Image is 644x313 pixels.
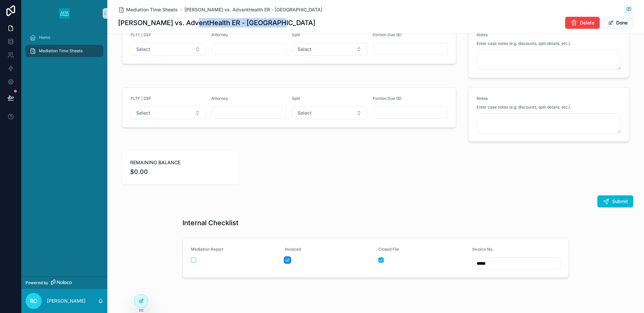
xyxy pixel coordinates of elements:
[130,159,232,166] span: REMAINING BALANCE
[184,6,322,13] a: [PERSON_NAME] vs. AdventHealth ER - [GEOGRAPHIC_DATA]
[25,32,103,44] a: Home
[373,96,401,101] span: Portion Due ($)
[118,6,178,13] a: Mediation Time Sheets
[477,41,571,46] span: Enter case notes (e.g. discounts, split details, etc.).
[130,32,151,37] span: PLTF | DEF
[597,195,633,207] button: Submit
[130,107,206,119] button: Select Button
[580,19,594,26] span: Delete
[130,43,206,56] button: Select Button
[47,298,86,304] p: [PERSON_NAME]
[477,96,488,101] span: Notes
[39,48,83,54] span: Mediation Time Sheets
[472,247,494,252] span: Invoice No.
[373,32,401,37] span: Portion Due ($)
[130,96,151,101] span: PLTF | DEF
[378,247,399,252] span: Closed File
[565,17,600,29] button: Delete
[25,45,103,57] a: Mediation Time Sheets
[298,110,312,116] span: Select
[602,17,633,29] button: Done
[285,247,301,252] span: Invoiced
[292,43,367,56] button: Select Button
[30,297,37,305] span: RC
[477,32,488,37] span: Notes
[211,96,228,101] span: Attorney
[211,32,228,37] span: Attorney
[21,276,107,289] a: Powered by
[477,105,571,110] span: Enter case notes (e.g. discounts, split details, etc.).
[182,218,238,228] h1: Internal Checklist
[292,107,367,119] button: Select Button
[191,247,223,252] span: Mediation Report
[130,167,232,177] span: $0.00
[118,18,315,27] h1: [PERSON_NAME] vs. AdventHealth ER - [GEOGRAPHIC_DATA]
[21,27,107,66] div: scrollable content
[298,46,312,53] span: Select
[25,280,48,286] span: Powered by
[136,110,150,116] span: Select
[136,46,150,53] span: Select
[292,96,300,101] span: Split
[292,32,300,37] span: Split
[126,6,178,13] span: Mediation Time Sheets
[39,35,50,40] span: Home
[59,8,70,19] img: App logo
[612,198,628,205] span: Submit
